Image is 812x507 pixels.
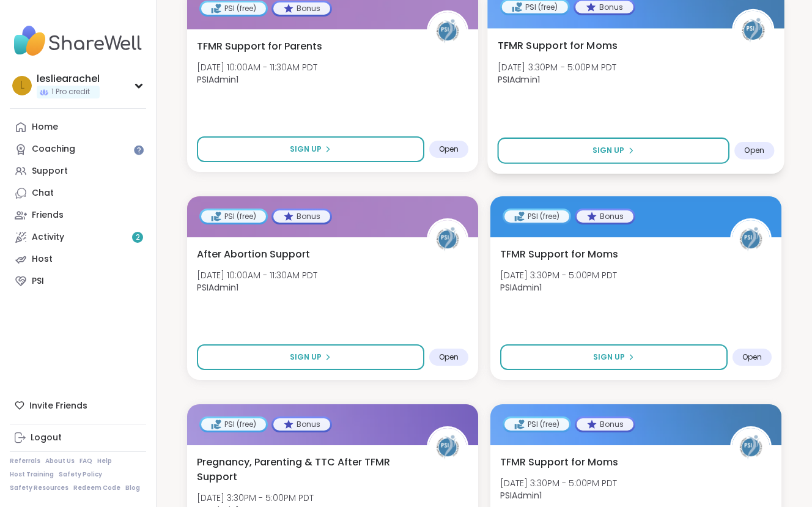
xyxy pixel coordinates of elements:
b: PSIAdmin1 [500,281,542,294]
a: Redeem Code [73,484,120,492]
a: Help [97,457,112,465]
span: TFMR Support for Moms [500,247,618,262]
a: Support [10,160,146,182]
span: 1 Pro credit [51,87,90,97]
button: Sign Up [197,344,424,370]
div: Coaching [32,143,75,155]
a: PSI [10,270,146,292]
button: Sign Up [197,136,424,162]
button: Sign Up [500,344,728,370]
span: [DATE] 3:30PM - 5:00PM PDT [498,61,617,73]
a: Host Training [10,470,54,479]
div: PSI (free) [504,418,569,431]
span: Sign Up [290,144,322,155]
img: PSIAdmin1 [732,220,770,258]
a: Coaching [10,138,146,160]
span: Sign Up [593,352,625,363]
span: [DATE] 3:30PM - 5:00PM PDT [500,269,617,281]
div: Support [32,165,68,177]
img: PSIAdmin1 [429,428,467,466]
div: Friends [32,209,64,221]
span: l [20,78,24,94]
img: ShareWell Nav Logo [10,20,146,62]
span: Sign Up [592,145,625,156]
div: PSI (free) [201,418,266,431]
img: PSIAdmin1 [429,12,467,50]
img: PSIAdmin1 [734,10,772,49]
span: Sign Up [290,352,322,363]
div: Bonus [577,418,633,431]
span: [DATE] 10:00AM - 11:30AM PDT [197,61,317,73]
a: Host [10,248,146,270]
span: Open [742,352,762,362]
iframe: Spotlight [134,145,144,155]
a: Home [10,116,146,138]
b: PSIAdmin1 [498,73,540,85]
div: Home [32,121,58,133]
span: Open [439,144,459,154]
span: [DATE] 3:30PM - 5:00PM PDT [197,492,314,504]
a: Chat [10,182,146,204]
div: PSI (free) [502,1,568,13]
a: FAQ [79,457,92,465]
a: Safety Policy [59,470,102,479]
div: Chat [32,187,54,199]
div: Logout [31,432,62,444]
a: Friends [10,204,146,226]
button: Sign Up [498,137,729,163]
a: Activity2 [10,226,146,248]
div: Activity [32,231,64,243]
img: PSIAdmin1 [429,220,467,258]
span: TFMR Support for Parents [197,39,322,54]
div: Host [32,253,53,265]
div: lesliearachel [37,72,100,86]
span: Open [744,146,764,155]
b: PSIAdmin1 [197,281,238,294]
span: [DATE] 10:00AM - 11:30AM PDT [197,269,317,281]
div: PSI (free) [201,2,266,15]
span: TFMR Support for Moms [500,455,618,470]
span: TFMR Support for Moms [498,38,618,53]
div: PSI (free) [201,210,266,223]
a: Blog [125,484,140,492]
div: Bonus [273,210,330,223]
b: PSIAdmin1 [197,73,238,86]
div: Bonus [273,418,330,431]
img: PSIAdmin1 [732,428,770,466]
a: About Us [45,457,75,465]
a: Logout [10,427,146,449]
div: PSI [32,275,44,287]
span: 2 [136,232,140,243]
span: Open [439,352,459,362]
a: Safety Resources [10,484,68,492]
div: Bonus [273,2,330,15]
div: Bonus [575,1,633,13]
span: Pregnancy, Parenting & TTC After TFMR Support [197,455,413,484]
a: Referrals [10,457,40,465]
span: After Abortion Support [197,247,310,262]
div: Invite Friends [10,394,146,416]
span: [DATE] 3:30PM - 5:00PM PDT [500,477,617,489]
div: Bonus [577,210,633,223]
div: PSI (free) [504,210,569,223]
b: PSIAdmin1 [500,489,542,501]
